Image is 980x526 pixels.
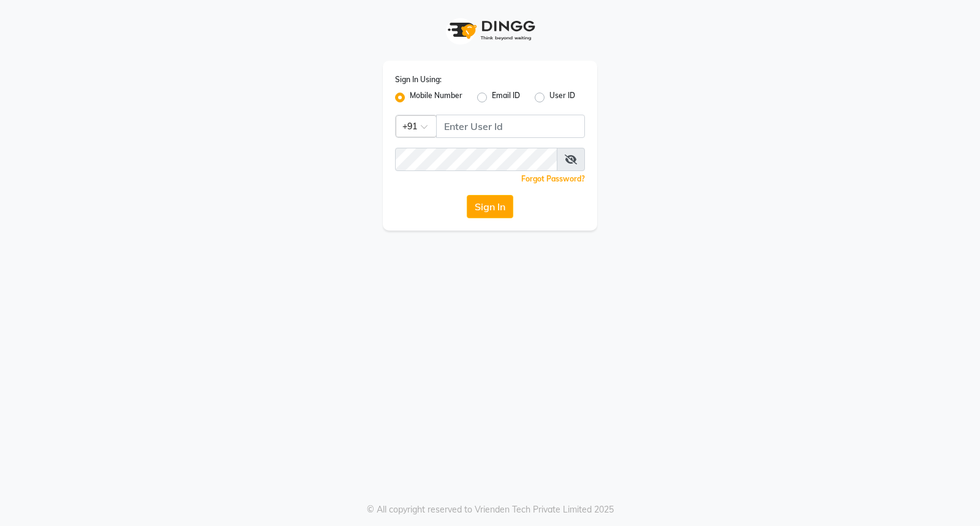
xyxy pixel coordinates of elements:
[410,90,462,105] label: Mobile Number
[492,90,520,105] label: Email ID
[549,90,575,105] label: User ID
[436,115,585,138] input: Username
[521,174,585,183] a: Forgot Password?
[441,12,539,48] img: logo1.svg
[467,195,513,218] button: Sign In
[395,148,557,171] input: Username
[395,74,442,85] label: Sign In Using:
